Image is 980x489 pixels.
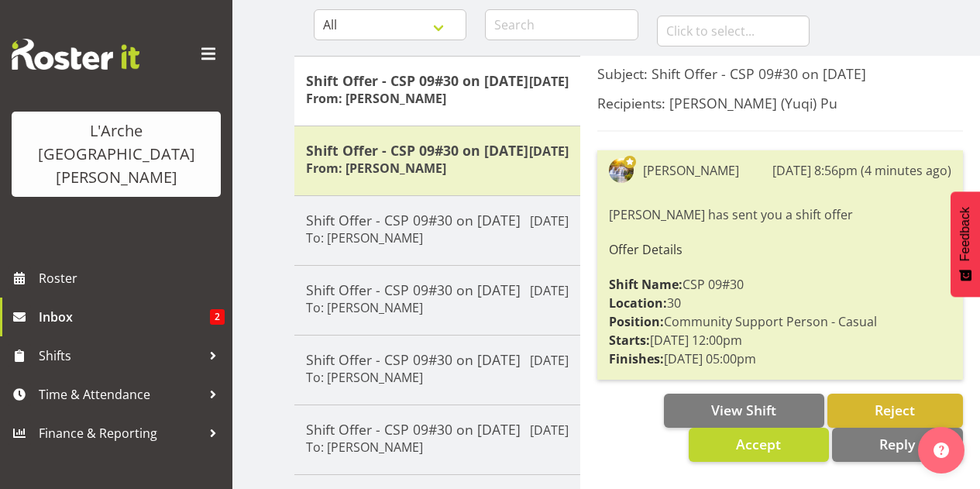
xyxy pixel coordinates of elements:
h5: Shift Offer - CSP 09#30 on [DATE] [306,142,569,159]
span: Reject [875,401,915,419]
p: [DATE] [529,142,569,160]
span: Inbox [39,305,210,329]
h6: To: [PERSON_NAME] [306,370,423,385]
span: Roster [39,267,225,290]
strong: Location: [609,294,667,312]
h6: To: [PERSON_NAME] [306,300,423,315]
input: Click to select... [657,15,810,46]
button: Reject [827,394,963,428]
h6: To: [PERSON_NAME] [306,439,423,455]
span: Shifts [39,344,201,367]
p: [DATE] [529,72,569,91]
h5: Shift Offer - CSP 09#30 on [DATE] [306,72,569,89]
strong: Starts: [609,332,650,349]
strong: Shift Name: [609,276,683,293]
h5: Subject: Shift Offer - CSP 09#30 on [DATE] [597,65,963,82]
h5: Shift Offer - CSP 09#30 on [DATE] [306,212,569,229]
p: [DATE] [530,281,569,300]
h6: From: [PERSON_NAME] [306,91,446,106]
h6: Offer Details [609,243,951,257]
h5: Shift Offer - CSP 09#30 on [DATE] [306,421,569,438]
input: Search [485,9,638,40]
div: L'Arche [GEOGRAPHIC_DATA][PERSON_NAME] [27,119,205,189]
span: 2 [210,309,225,325]
div: [PERSON_NAME] has sent you a shift offer CSP 09#30 30 Community Support Person - Casual [DATE] 12... [609,201,951,372]
p: [DATE] [530,421,569,439]
button: Accept [689,428,829,462]
img: help-xxl-2.png [934,443,949,458]
h5: Shift Offer - CSP 09#30 on [DATE] [306,351,569,368]
div: [DATE] 8:56pm (4 minutes ago) [772,161,951,180]
strong: Finishes: [609,350,664,367]
span: Feedback [958,207,972,261]
strong: Position: [609,313,664,330]
span: Reply [879,435,915,453]
p: [DATE] [530,351,569,370]
span: Accept [736,435,781,453]
h5: Shift Offer - CSP 09#30 on [DATE] [306,281,569,298]
img: aizza-garduque4b89473dfc6c768e6a566f2329987521.png [609,158,634,183]
h5: Recipients: [PERSON_NAME] (Yuqi) Pu [597,95,963,112]
h6: To: [PERSON_NAME] [306,230,423,246]
p: [DATE] [530,212,569,230]
button: Feedback - Show survey [951,191,980,297]
button: View Shift [664,394,824,428]
span: View Shift [711,401,776,419]
span: Time & Attendance [39,383,201,406]
img: Rosterit website logo [12,39,139,70]
button: Reply [832,428,963,462]
h6: From: [PERSON_NAME] [306,160,446,176]
span: Finance & Reporting [39,422,201,445]
div: [PERSON_NAME] [643,161,739,180]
